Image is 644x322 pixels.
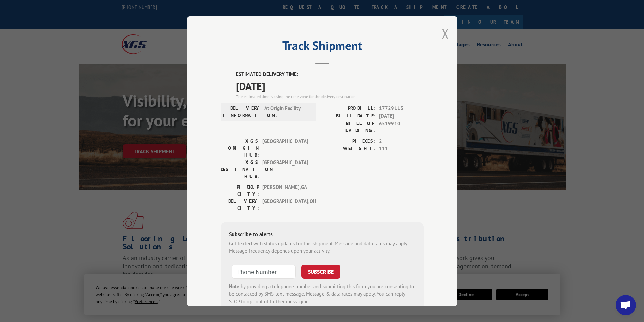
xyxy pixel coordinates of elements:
span: 6519910 [379,120,424,134]
span: [GEOGRAPHIC_DATA] [262,158,308,180]
button: SUBSCRIBE [301,264,340,278]
label: DELIVERY CITY: [221,197,259,212]
label: XGS DESTINATION HUB: [221,158,259,180]
label: BILL OF LADING: [322,120,376,134]
div: Subscribe to alerts [229,230,415,240]
input: Phone Number [232,264,296,278]
label: ESTIMATED DELIVERY TIME: [236,71,424,78]
div: Open chat [616,295,636,315]
label: PROBILL: [322,104,376,112]
label: DELIVERY INFORMATION: [223,104,261,119]
span: 2 [379,137,424,145]
div: The estimated time is using the time zone for the delivery destination. [236,93,424,99]
label: WEIGHT: [322,145,376,153]
h2: Track Shipment [221,41,424,54]
span: [DATE] [379,112,424,120]
span: 111 [379,145,424,153]
div: by providing a telephone number and submitting this form you are consenting to be contacted by SM... [229,282,415,305]
label: PIECES: [322,137,376,145]
button: Close modal [442,25,449,43]
div: Get texted with status updates for this shipment. Message and data rates may apply. Message frequ... [229,240,415,255]
span: 17729113 [379,104,424,112]
span: [GEOGRAPHIC_DATA] [262,137,308,158]
span: At Origin Facility [264,104,310,119]
strong: Note: [229,283,241,289]
span: [GEOGRAPHIC_DATA] , OH [262,197,308,212]
label: BILL DATE: [322,112,376,120]
label: XGS ORIGIN HUB: [221,137,259,158]
span: [DATE] [236,78,424,93]
label: PICKUP CITY: [221,183,259,197]
span: [PERSON_NAME] , GA [262,183,308,197]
